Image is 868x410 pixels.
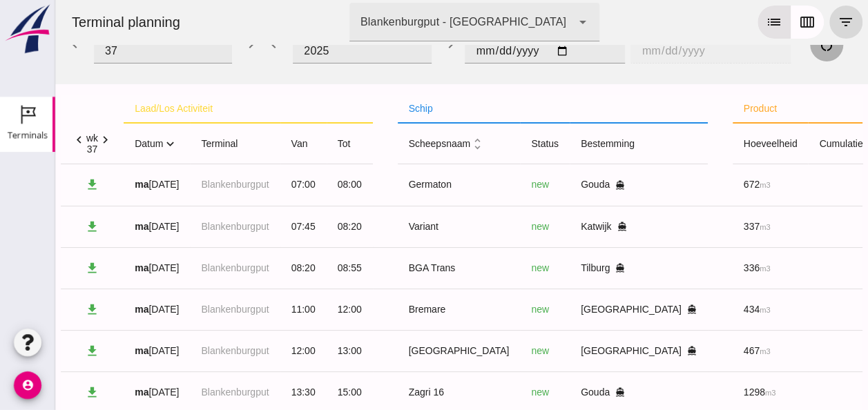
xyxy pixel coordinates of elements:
[79,344,124,358] div: [DATE]
[225,123,271,164] th: van
[710,389,721,397] small: m3
[30,261,44,275] i: download
[744,14,760,30] i: calendar_view_week
[465,206,514,247] td: new
[3,3,52,55] img: logo-small.a267ee39.svg
[560,263,570,273] i: directions_boat
[79,262,93,273] strong: ma
[188,36,204,52] i: week toegevoegde actie
[79,221,93,232] strong: ma
[271,123,318,164] th: tot
[632,304,642,314] i: directions_boat
[525,344,642,358] div: [GEOGRAPHIC_DATA]
[677,164,753,206] td: 672
[465,330,514,371] td: new
[236,304,260,315] span: 11:00
[704,347,715,355] small: m3
[561,222,571,231] i: directions_boat
[282,345,307,356] span: 13:00
[704,264,715,273] small: m3
[135,123,224,164] th: terminal
[525,219,642,234] div: Katwijk
[632,346,642,355] i: directions_boat
[31,144,43,155] div: 37
[79,261,124,275] div: [DATE]
[677,123,753,164] th: hoeveelheid
[236,387,260,398] span: 13:30
[560,387,570,397] i: directions_boat
[354,302,454,317] div: Bremare
[282,387,307,398] span: 15:00
[236,345,260,356] span: 12:00
[135,247,224,289] td: Blankenburgput
[17,133,31,147] i: chevron_left
[30,344,44,358] i: download
[282,262,307,273] span: 08:55
[560,180,570,190] i: directions_boat
[30,219,44,234] i: download
[387,36,404,52] i: jaar toegevoegde actie
[79,138,122,149] span: datum
[704,223,715,231] small: m3
[135,206,224,247] td: Blankenburgput
[519,14,536,30] i: arrow_drop_down
[354,219,454,234] div: Variant
[677,289,753,330] td: 434
[79,179,93,190] strong: ma
[210,36,226,52] i: jaar voorafgaande actie
[525,385,642,400] div: Gouda
[135,289,224,330] td: Blankenburgput
[282,179,307,190] span: 08:00
[525,302,642,317] div: [GEOGRAPHIC_DATA]
[465,164,514,206] td: new
[343,95,653,123] th: schip
[79,219,124,234] div: [DATE]
[236,262,260,273] span: 08:20
[43,133,57,147] i: chevron_right
[677,247,753,289] td: 336
[354,138,430,149] span: scheepsnaam
[354,261,454,275] div: BGA Trans
[236,179,260,190] span: 07:00
[704,181,715,189] small: m3
[763,37,780,53] i: restart_alt
[31,133,43,144] div: wk
[30,302,44,317] i: download
[79,345,93,356] strong: ma
[236,221,260,232] span: 07:45
[354,177,454,192] div: Germaton
[525,261,642,275] div: Tilburg
[30,385,44,400] i: download
[282,221,307,232] span: 08:20
[305,14,511,30] div: Blankenburgput - [GEOGRAPHIC_DATA]
[68,95,317,123] th: laad/los activiteit
[8,130,48,139] div: Terminals
[79,387,93,398] strong: ma
[704,306,715,314] small: m3
[677,330,753,371] td: 467
[6,12,136,32] div: Terminal planning
[354,344,454,358] div: [GEOGRAPHIC_DATA]
[677,206,753,247] td: 337
[79,385,124,400] div: [DATE]
[465,123,514,164] th: status
[14,371,41,399] i: account_circle
[79,302,124,317] div: [DATE]
[711,14,727,30] i: list
[753,123,821,164] th: cumulatief
[525,177,642,192] div: Gouda
[415,137,430,151] i: unfold_more
[354,385,454,400] div: Zagri 16
[79,177,124,192] div: [DATE]
[79,304,93,315] strong: ma
[465,289,514,330] td: new
[465,247,514,289] td: new
[108,137,122,151] i: expand_more
[30,177,44,192] i: download
[514,123,653,164] th: bestemming
[135,330,224,371] td: Blankenburgput
[782,14,799,30] i: filter_list
[282,304,307,315] span: 12:00
[135,164,224,206] td: Blankenburgput
[11,36,28,52] i: week voorafgaande actie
